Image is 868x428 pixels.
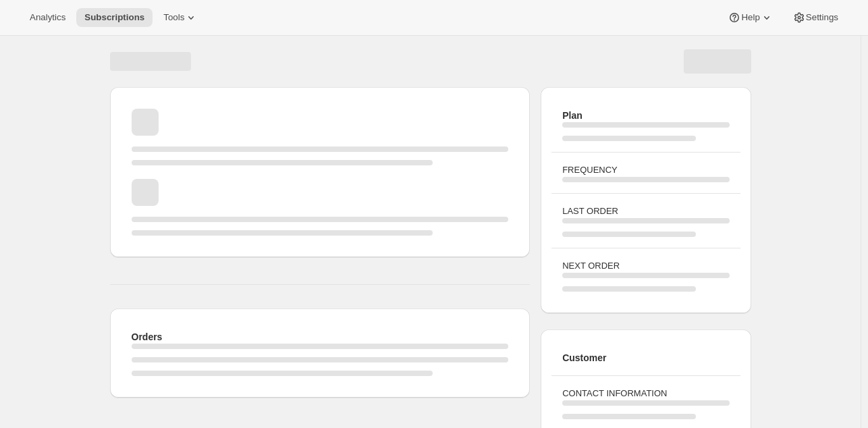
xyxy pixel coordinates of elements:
h2: Customer [562,351,729,365]
span: Subscriptions [84,12,144,23]
span: Tools [163,12,184,23]
button: Subscriptions [76,8,153,27]
h3: LAST ORDER [562,205,729,218]
h3: FREQUENCY [562,163,729,177]
h2: Plan [562,109,729,122]
span: Analytics [30,12,65,23]
span: Help [741,12,759,23]
button: Analytics [22,8,74,27]
button: Settings [784,8,846,27]
span: Settings [806,12,838,23]
h2: Orders [132,330,509,344]
h3: CONTACT INFORMATION [562,387,729,400]
button: Tools [155,8,206,27]
h3: NEXT ORDER [562,259,729,273]
button: Help [720,8,781,27]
